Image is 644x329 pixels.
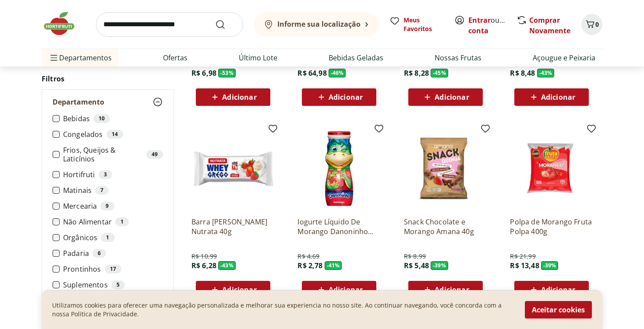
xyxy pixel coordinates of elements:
button: Adicionar [196,281,270,298]
div: 5 [111,280,125,289]
div: 14 [106,130,123,139]
div: 1 [101,233,114,242]
span: ou [468,15,507,36]
div: 7 [95,186,109,195]
label: Bebidas [63,114,163,123]
span: Meus Favoritos [403,16,444,33]
span: Departamentos [49,47,112,68]
span: R$ 2,78 [297,261,322,270]
button: Submit Search [215,19,236,30]
span: Adicionar [222,286,256,293]
label: Matinais [63,186,163,195]
label: Prontinhos [63,265,163,273]
span: R$ 21,99 [510,252,535,261]
button: Aceitar cookies [525,301,592,318]
button: Adicionar [408,281,483,298]
div: Departamento [42,114,173,307]
span: Adicionar [541,94,575,101]
div: 49 [146,150,163,159]
span: R$ 6,28 [191,261,216,270]
input: search [96,12,243,37]
label: Congelados [63,130,163,139]
span: - 39 % [431,261,448,270]
div: 1 [115,217,129,226]
span: Adicionar [329,94,363,101]
span: R$ 13,48 [510,261,539,270]
span: - 45 % [431,69,448,77]
img: Barra Grega Whey Morango Nutrata 40g [191,127,275,210]
span: R$ 4,69 [297,252,319,261]
span: R$ 5,48 [404,261,429,270]
span: - 43 % [537,69,555,77]
a: Entrar [468,15,491,25]
label: Padaria [63,249,163,258]
button: Adicionar [514,88,589,106]
a: Nossas Frutas [435,52,481,63]
a: Bebidas Geladas [329,52,383,63]
img: Polpa de Morango Fruta Polpa 400g [510,127,593,210]
p: Utilizamos cookies para oferecer uma navegação personalizada e melhorar sua experiencia no nosso ... [52,301,514,318]
label: Frios, Queijos & Laticínios [63,146,163,163]
button: Departamento [42,90,173,114]
span: Adicionar [329,286,363,293]
h2: Filtros [42,70,174,87]
label: Não Alimentar [63,217,163,226]
span: - 41 % [325,261,342,270]
span: R$ 8,28 [404,68,429,78]
span: 0 [595,20,599,28]
label: Orgânicos [63,233,163,242]
span: - 39 % [541,261,559,270]
span: - 46 % [329,69,346,77]
b: Informe sua localização [277,19,361,29]
label: Suplementos [63,280,163,289]
a: Criar conta [468,15,517,35]
a: Iogurte Líquido De Morango Danoninho 100Gr [297,217,381,236]
span: R$ 6,98 [191,68,216,78]
a: Açougue e Peixaria [533,52,595,63]
div: 10 [93,114,110,123]
span: Adicionar [222,94,256,101]
span: R$ 8,48 [510,68,535,78]
img: Iogurte Líquido De Morango Danoninho 100Gr [297,127,381,210]
a: Último Lote [239,52,277,63]
button: Carrinho [581,14,602,35]
span: R$ 8,99 [404,252,426,261]
span: - 53 % [218,69,236,77]
a: Comprar Novamente [529,15,570,35]
button: Adicionar [408,88,483,106]
a: Snack Chocolate e Morango Amana 40g [404,217,487,236]
img: Snack Chocolate e Morango Amana 40g [404,127,487,210]
img: Hortifruti [42,10,85,37]
button: Adicionar [302,281,376,298]
button: Menu [49,47,59,68]
label: Hortifruti [63,170,163,179]
div: 9 [100,202,114,210]
span: Adicionar [435,94,469,101]
span: Adicionar [541,286,575,293]
span: Adicionar [435,286,469,293]
span: R$ 10,99 [191,252,217,261]
div: 17 [105,265,121,273]
button: Adicionar [196,88,270,106]
span: R$ 64,98 [297,68,326,78]
span: Departamento [53,98,104,106]
div: 6 [92,249,106,258]
a: Barra [PERSON_NAME] Nutrata 40g [191,217,275,236]
a: Ofertas [163,52,188,63]
button: Adicionar [302,88,376,106]
a: Meus Favoritos [389,16,444,33]
label: Mercearia [63,202,163,210]
a: Polpa de Morango Fruta Polpa 400g [510,217,593,236]
div: 3 [99,170,112,179]
button: Adicionar [514,281,589,298]
button: Informe sua localização [254,12,379,37]
span: - 43 % [218,261,236,270]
